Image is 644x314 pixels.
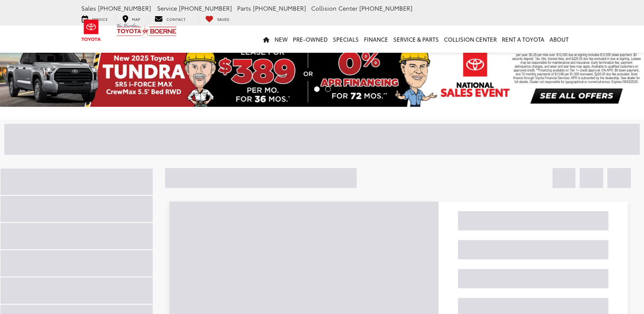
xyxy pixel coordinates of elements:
span: Collision Center [311,4,358,12]
span: [PHONE_NUMBER] [253,4,306,12]
a: Service & Parts: Opens in a new tab [391,26,441,53]
span: [PHONE_NUMBER] [179,4,232,12]
img: Toyota [75,17,107,44]
a: Map [116,14,146,23]
span: Parts [237,4,251,12]
a: Collision Center [441,26,499,53]
a: Specials [330,26,361,53]
span: [PHONE_NUMBER] [98,4,151,12]
a: Finance [361,26,391,53]
a: Contact [148,14,192,23]
a: Rent a Toyota [499,26,547,53]
span: Saved [217,16,229,22]
a: Service [75,14,114,23]
a: Pre-Owned [290,26,330,53]
span: Service [157,4,177,12]
img: Vic Vaughan Toyota of Boerne [116,23,177,38]
a: Home [260,26,272,53]
span: Sales [81,4,96,12]
a: New [272,26,290,53]
span: [PHONE_NUMBER] [359,4,412,12]
a: My Saved Vehicles [199,14,236,23]
a: About [547,26,571,53]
